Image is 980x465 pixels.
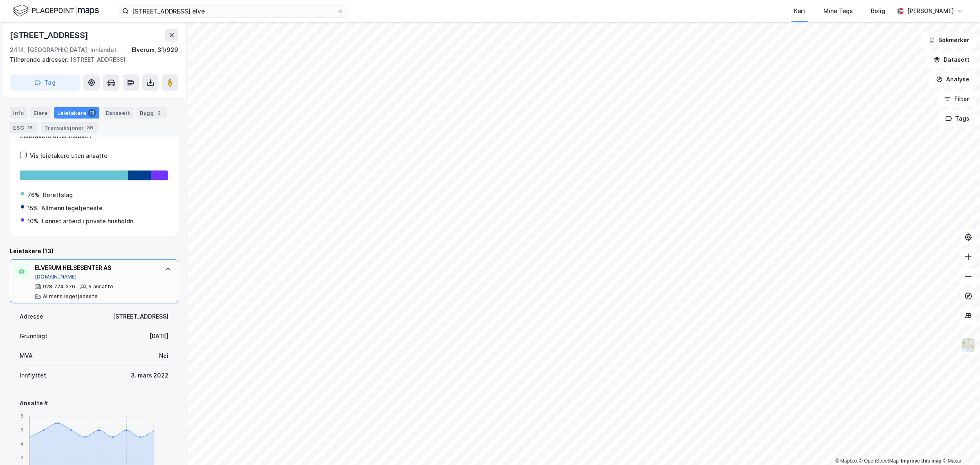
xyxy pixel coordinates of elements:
a: Improve this map [901,458,942,464]
tspan: 8 [20,413,23,418]
div: Kontrollprogram for chat [939,426,980,465]
img: Z [961,337,976,353]
button: Datasett [927,52,977,68]
div: Allmenn legetjeneste [41,203,103,213]
div: 76% [27,190,40,200]
div: Transaksjoner [41,122,98,133]
div: [PERSON_NAME] [907,6,954,16]
button: Bokmerker [922,32,977,48]
div: Bolig [871,6,885,16]
div: [STREET_ADDRESS] [10,29,90,42]
tspan: 2 [20,455,23,460]
div: Ansatte # [20,398,168,408]
div: Kart [794,6,805,16]
div: Info [10,107,27,119]
div: [STREET_ADDRESS] [113,312,168,321]
div: [DATE] [149,331,168,341]
div: Leietakere [54,107,99,119]
a: Mapbox [835,458,858,464]
div: 13 [88,109,96,117]
div: 10% [27,216,38,226]
a: OpenStreetMap [859,458,899,464]
div: Innflyttet [20,371,46,380]
div: Grunnlagt [20,331,47,341]
div: 3. mars 2022 [131,371,168,380]
iframe: Chat Widget [939,426,980,465]
div: Datasett [103,107,133,119]
div: Bygg [137,107,167,119]
button: Tags [939,110,977,127]
div: 15% [27,203,38,213]
div: 2 [155,109,164,117]
span: Tilhørende adresser: [10,56,70,63]
div: Allmenn legetjeneste [43,293,98,300]
button: Filter [937,91,977,107]
div: Vis leietakere uten ansatte [30,151,108,161]
div: 2414, [GEOGRAPHIC_DATA], Innlandet [10,45,117,55]
div: Borettslag [43,190,73,200]
input: Søk på adresse, matrikkel, gårdeiere, leietakere eller personer [129,5,337,17]
div: Leietakere (13) [10,246,178,256]
div: Mine Tags [823,6,853,16]
div: [STREET_ADDRESS] [10,55,172,65]
div: 16 [26,124,34,132]
img: logo.f888ab2527a4732fd821a326f86c7f29.svg [13,4,99,18]
div: 86 [85,124,95,132]
button: Analyse [929,71,977,88]
div: Eiere [30,107,51,119]
button: Tag [10,74,80,91]
div: 6 ansatte [88,283,113,290]
div: Lønnet arbeid i private husholdn. [42,216,135,226]
div: ESG [10,122,38,133]
div: Adresse [20,312,43,321]
div: Elverum, 31/929 [132,45,178,55]
button: [DOMAIN_NAME] [35,274,77,280]
div: MVA [20,351,33,361]
tspan: 6 [20,427,23,432]
tspan: 4 [20,441,23,446]
div: ELVERUM HELSESENTER AS [35,263,157,273]
div: Nei [159,351,168,361]
div: 928 774 376 [43,283,75,290]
